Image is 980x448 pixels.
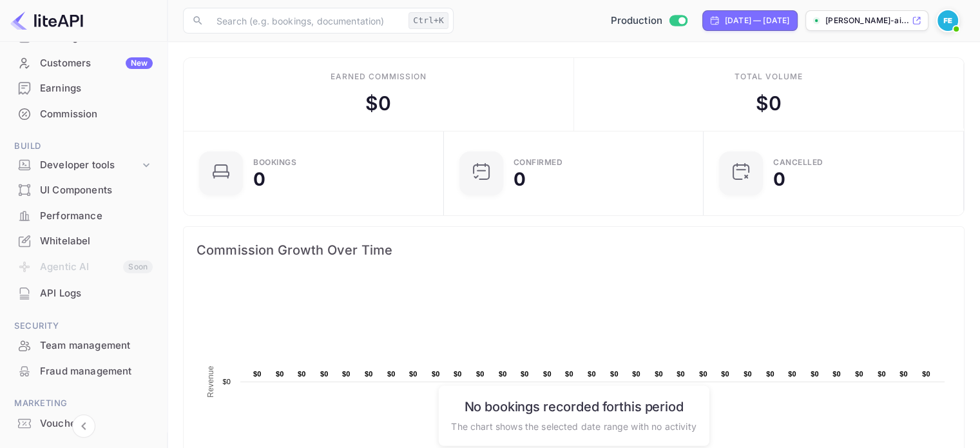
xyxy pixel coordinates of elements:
div: Performance [40,209,153,224]
text: $0 [655,370,663,378]
a: Commission [8,102,159,126]
text: $0 [922,370,930,378]
div: Bookings [253,159,296,166]
text: $0 [632,370,640,378]
div: Developer tools [8,154,159,177]
text: $0 [565,370,573,378]
text: $0 [476,370,485,378]
div: Total volume [734,71,803,83]
text: $0 [409,370,418,378]
div: Commission [8,102,159,127]
div: Fraud management [8,359,159,384]
div: Team management [40,338,153,353]
text: $0 [342,370,351,378]
a: UI Components [8,178,159,202]
div: Customers [40,56,153,71]
text: $0 [899,370,908,378]
text: $0 [298,370,306,378]
text: $0 [811,370,819,378]
span: Commission Growth Over Time [197,240,951,260]
div: New [126,57,153,69]
div: Developer tools [40,158,140,173]
div: UI Components [40,183,153,198]
div: 0 [514,170,526,188]
div: Vouchers [8,411,159,436]
div: Confirmed [514,159,563,166]
text: $0 [454,370,462,378]
div: API Logs [8,281,159,306]
text: $0 [253,370,262,378]
span: Production [610,14,662,28]
div: Switch to Sandbox mode [605,14,692,28]
p: The chart shows the selected date range with no activity [451,419,696,433]
a: Vouchers [8,411,159,435]
text: $0 [276,370,284,378]
a: Whitelabel [8,229,159,253]
text: $0 [699,370,707,378]
h6: No bookings recorded for this period [451,398,696,414]
text: $0 [320,370,329,378]
div: Fraud management [40,364,153,379]
div: Earnings [40,81,153,96]
div: API Logs [40,286,153,301]
a: Fraud management [8,359,159,383]
text: $0 [365,370,373,378]
p: [PERSON_NAME]-ai... [825,15,909,26]
a: Team management [8,333,159,357]
div: 0 [253,170,265,188]
div: $ 0 [365,89,391,118]
text: $0 [878,370,886,378]
div: Whitelabel [40,234,153,249]
span: Security [8,319,159,333]
text: $0 [543,370,552,378]
text: $0 [766,370,774,378]
text: $0 [432,370,440,378]
div: Earned commission [331,71,426,83]
div: Commission [40,107,153,122]
div: Performance [8,204,159,229]
div: Ctrl+K [408,12,448,29]
div: UI Components [8,178,159,203]
text: $0 [855,370,863,378]
button: Collapse navigation [72,414,95,438]
text: Revenue [206,365,215,397]
div: CANCELLED [773,159,823,166]
a: Bookings [8,25,159,49]
span: Marketing [8,396,159,411]
a: Performance [8,204,159,228]
div: CustomersNew [8,51,159,76]
a: Earnings [8,76,159,100]
img: Franck Steve Essama [937,10,958,31]
a: API Logs [8,281,159,305]
text: $0 [521,370,529,378]
div: 0 [773,170,785,188]
text: $0 [744,370,752,378]
text: $0 [222,378,231,385]
input: Search (e.g. bookings, documentation) [209,8,403,34]
text: $0 [499,370,507,378]
img: LiteAPI logo [10,10,83,31]
text: $0 [677,370,685,378]
text: $0 [588,370,596,378]
text: $0 [832,370,841,378]
div: Click to change the date range period [702,10,798,31]
span: Build [8,139,159,153]
text: $0 [387,370,396,378]
div: Earnings [8,76,159,101]
div: Vouchers [40,416,153,431]
div: Whitelabel [8,229,159,254]
a: CustomersNew [8,51,159,75]
div: [DATE] — [DATE] [725,15,789,26]
text: $0 [721,370,729,378]
div: $ 0 [756,89,782,118]
div: Team management [8,333,159,358]
text: $0 [610,370,619,378]
text: $0 [788,370,796,378]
